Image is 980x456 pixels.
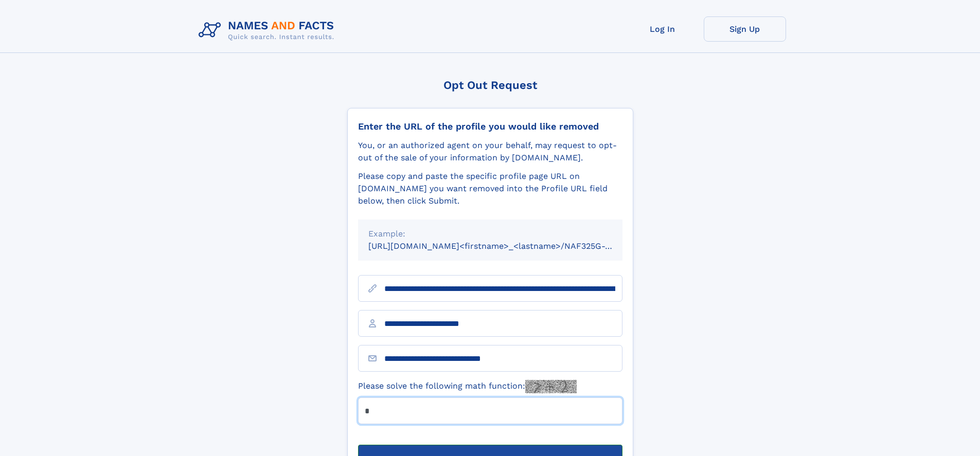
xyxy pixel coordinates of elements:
div: Enter the URL of the profile you would like removed [358,121,622,132]
div: Example: [368,228,612,240]
small: [URL][DOMAIN_NAME]<firstname>_<lastname>/NAF325G-xxxxxxxx [368,241,642,251]
div: You, or an authorized agent on your behalf, may request to opt-out of the sale of your informatio... [358,139,622,164]
a: Sign Up [704,16,786,42]
img: Logo Names and Facts [194,16,343,44]
label: Please solve the following math function: [358,380,577,393]
div: Opt Out Request [347,79,633,92]
div: Please copy and paste the specific profile page URL on [DOMAIN_NAME] you want removed into the Pr... [358,170,622,207]
a: Log In [621,16,704,42]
